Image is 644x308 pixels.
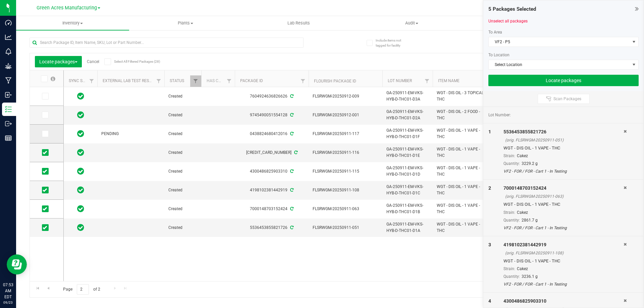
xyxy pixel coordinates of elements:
[503,185,624,192] div: 7000148703152424
[224,75,235,87] a: Filter
[57,284,106,295] span: Page of 2
[355,16,468,30] a: Audit
[43,284,53,293] a: Go to the previous page
[522,161,538,166] span: 3229.2 g
[503,274,520,279] span: Quantity:
[5,120,12,127] inline-svg: Outbound
[289,169,293,174] span: Sync from Compliance System
[503,161,520,166] span: Quantity:
[3,282,13,300] p: 07:53 AM EDT
[129,16,242,30] a: Plants
[313,206,378,212] span: FLSRWGM-20250911-063
[168,187,197,193] span: Created
[386,90,429,103] span: GA-250911-EM-VKS-HYB-D-THC01-D3A
[503,210,515,215] span: Strain:
[488,53,509,57] span: To Location
[234,131,310,137] div: 0438824680412016
[289,206,293,211] span: Sync from Compliance System
[190,75,201,87] a: Filter
[386,221,429,234] span: GA-250911-EM-VKS-HYB-D-THC01-D1A
[437,184,487,196] span: WGT - DIS OIL - 1 VAPE - THC
[386,165,429,178] span: GA-250911-EM-VKS-HYB-D-THC01-D1D
[522,274,538,279] span: 3236.1 g
[356,20,468,26] span: Audit
[77,167,84,176] span: In Sync
[168,168,197,175] span: Created
[278,20,319,26] span: Lab Results
[289,113,293,117] span: Sync from Compliance System
[7,254,27,274] iframe: Resource center
[5,19,12,26] inline-svg: Dashboard
[5,77,12,84] inline-svg: Manufacturing
[5,91,12,98] inline-svg: Inbound
[77,91,84,101] span: In Sync
[313,225,378,231] span: FLSRWGM-20250911-051
[168,149,197,156] span: Created
[234,206,310,212] div: 7000148703152424
[87,59,99,64] a: Cancel
[3,300,13,305] p: 09/23
[289,225,293,230] span: Sync from Compliance System
[5,135,12,141] inline-svg: Reports
[505,137,624,143] div: (orig. FLSRWGM-20250911-051)
[437,127,487,140] span: WGT - DIS OIL - 1 VAPE - THC
[505,250,624,256] div: (orig. FLSRWGM-20250911-108)
[468,16,581,30] a: Inventory Counts
[234,187,310,193] div: 4198102381442919
[293,150,298,155] span: Sync from Compliance System
[313,112,378,118] span: FLSRWGM-20250912-001
[386,109,429,121] span: GA-250911-EM-VKS-HYB-D-THC01-D2A
[289,131,293,136] span: Sync from Compliance System
[234,149,310,156] div: [CREDIT_CARD_NUMBER]
[289,188,293,192] span: Sync from Compliance System
[386,127,429,140] span: GA-250911-EM-VKS-HYB-D-THC01-D1F
[438,78,460,83] a: Item Name
[488,129,491,134] span: 1
[51,76,55,81] span: Select all records on this page
[488,298,491,304] span: 4
[77,148,84,157] span: In Sync
[314,79,356,83] a: Flourish Package ID
[386,202,429,215] span: GA-250911-EM-VKS-HYB-D-THC01-D1B
[240,78,263,83] a: Package ID
[488,242,491,247] span: 3
[234,225,310,231] div: 5536453855821726
[503,153,515,158] span: Strain:
[77,185,84,195] span: In Sync
[298,75,309,87] a: Filter
[376,38,409,48] span: Include items not tagged for facility
[37,5,97,11] span: Green Acres Manufacturing
[503,225,624,231] div: VF2 - FOR / FOR - Cart 1 - In Testing
[5,106,12,113] inline-svg: Inventory
[488,75,639,86] button: Locate packages
[170,78,184,83] a: Status
[437,165,487,178] span: WGT - DIS OIL - 1 VAPE - THC
[153,75,164,87] a: Filter
[489,60,630,69] span: Select Location
[503,298,624,305] div: 4300486825903310
[114,60,148,63] span: Select All Filtered Packages (28)
[386,184,429,196] span: GA-250911-EM-VKS-HYB-D-THC01-D1C
[77,284,89,295] input: 2
[103,78,155,83] a: External Lab Test Result
[503,128,624,135] div: 5536453855821726
[503,258,624,264] div: WGT - DIS OIL - 1 VAPE - THC
[168,93,197,100] span: Created
[386,146,429,159] span: GA-250911-EM-VKS-HYB-D-THC01-D1E
[503,168,624,174] div: VF2 - FOR / FOR - Cart 1 - In Testing
[503,218,520,223] span: Quantity:
[538,94,590,104] button: Scan Packages
[313,168,378,175] span: FLSRWGM-20250911-115
[517,153,528,158] span: Cakez
[517,266,528,271] span: Cakez
[488,30,502,35] span: To Area
[488,185,491,191] span: 2
[33,284,43,293] a: Go to the first page
[505,193,624,199] div: (orig. FLSRWGM-20250911-063)
[289,94,293,99] span: Sync from Compliance System
[488,112,511,118] span: Lot Number:
[5,48,12,55] inline-svg: Monitoring
[168,206,197,212] span: Created
[437,90,487,103] span: WGT - DIS OIL - 3 TOPICAL - THC
[503,241,624,248] div: 4198102381442919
